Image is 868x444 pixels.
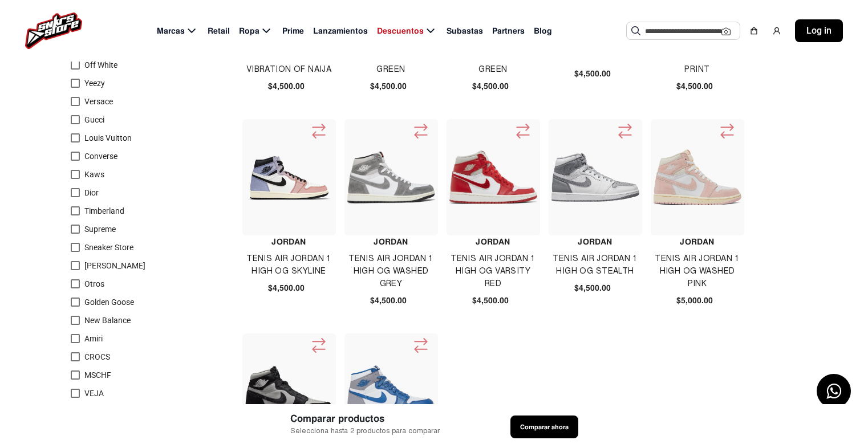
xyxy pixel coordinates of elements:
[84,60,117,70] span: Off White
[510,416,578,438] button: Comparar ahora
[268,282,305,294] span: $4,500.00
[654,149,741,205] img: Tenis Air Jordan 1 High Og Washed Pink
[157,25,185,37] span: Marcas
[347,365,435,418] img: Tenis Air Jordan 1 High Og True Blue
[370,295,407,307] span: $4,500.00
[290,426,440,437] span: Selecciona hasta 2 productos para comparar
[290,412,440,426] span: Comparar productos
[84,316,131,325] span: New Balance
[245,366,333,418] img: Tenis Air Jordan 1 High Og Twist 2.0 Medium Grey
[242,235,335,248] h4: Jordan
[84,243,133,252] span: Sneaker Store
[806,24,832,38] span: Log in
[344,252,437,290] h4: Tenis Air Jordan 1 High Og Washed Grey
[84,206,124,215] span: Timberland
[84,188,99,197] span: Dior
[84,389,104,398] span: VEJA
[84,298,134,307] span: Golden Goose
[239,25,259,37] span: Ropa
[84,170,104,179] span: Kaws
[551,153,639,202] img: Tenis Air Jordan 1 High Og Stealth
[242,252,335,278] h4: Tenis Air Jordan 1 High Og Skyline
[84,79,105,88] span: Yeezy
[574,282,611,294] span: $4,500.00
[449,133,537,221] img: Tenis Air Jordan 1 High Og Varsity Red
[282,25,304,37] span: Prime
[676,295,713,307] span: $5,000.00
[84,97,113,106] span: Versace
[84,370,111,380] span: MSCHF
[84,261,145,270] span: [PERSON_NAME]
[25,13,82,49] img: logo
[245,146,333,208] img: Tenis Air Jordan 1 High Og Skyline
[651,252,744,290] h4: Tenis Air Jordan 1 High Og Washed Pink
[84,225,116,234] span: Supreme
[749,26,759,35] img: shopping
[347,152,435,203] img: Tenis Air Jordan 1 High Og Washed Grey
[84,352,110,361] span: CROCS
[676,80,713,92] span: $4,500.00
[268,80,305,92] span: $4,500.00
[84,115,104,124] span: Gucci
[574,68,611,80] span: $4,500.00
[534,25,552,37] span: Blog
[472,295,509,307] span: $4,500.00
[84,279,104,288] span: Otros
[549,252,642,278] h4: Tenis Air Jordan 1 High Og Stealth
[447,252,540,290] h4: Tenis Air Jordan 1 High Og Varsity Red
[377,25,424,37] span: Descuentos
[84,334,103,343] span: Amiri
[84,133,132,142] span: Louis Vuitton
[344,235,437,248] h4: Jordan
[651,235,744,248] h4: Jordan
[492,25,525,37] span: Partners
[772,26,781,35] img: user
[472,80,509,92] span: $4,500.00
[631,26,640,35] img: Buscar
[721,27,731,36] img: Cámara
[447,25,483,37] span: Subastas
[208,25,230,37] span: Retail
[84,152,117,161] span: Converse
[447,235,540,248] h4: Jordan
[549,235,642,248] h4: Jordan
[370,80,407,92] span: $4,500.00
[313,25,368,37] span: Lanzamientos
